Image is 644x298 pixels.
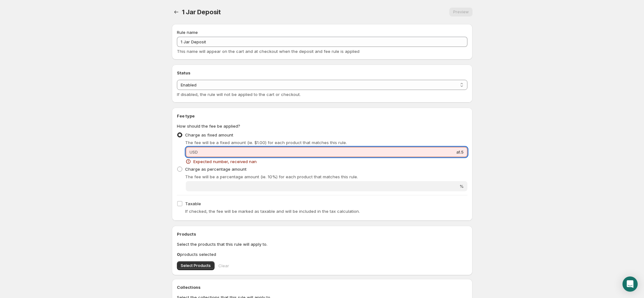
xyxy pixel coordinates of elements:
h2: Status [177,70,467,76]
span: If disabled, the rule will not be applied to the cart or checkout. [177,92,301,97]
span: Charge as percentage amount [185,167,247,172]
h2: Collections [177,284,467,290]
span: How should the fee be applied? [177,124,240,129]
h2: Products [177,231,467,237]
span: This name will appear on the cart and at checkout when the deposit and fee rule is applied [177,49,360,54]
p: Select the products that this rule will apply to. [177,241,467,247]
h2: Fee type [177,113,467,119]
p: The fee will be a percentage amount (ie. 10%) for each product that matches this rule. [185,174,467,180]
span: The fee will be a fixed amount (ie. $1.00) for each product that matches this rule. [185,140,347,145]
b: 0 [177,252,180,257]
p: products selected [177,251,467,257]
span: If checked, the fee will be marked as taxable and will be included in the tax calculation. [185,209,360,214]
span: 1 Jar Deposit [182,8,221,16]
span: % [460,184,464,189]
span: Taxable [185,201,201,206]
button: Settings [172,8,181,16]
span: Select Products [181,263,211,268]
span: USD [190,149,198,155]
span: Rule name [177,30,198,35]
span: Charge as fixed amount [185,132,233,137]
button: Select Products [177,261,215,270]
div: Open Intercom Messenger [622,276,638,292]
span: Expected number, received nan [193,158,257,165]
